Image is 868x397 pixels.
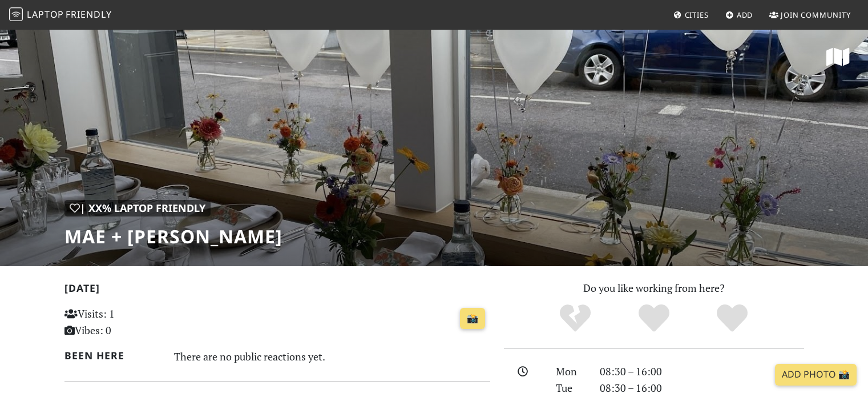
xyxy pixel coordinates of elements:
[549,380,592,396] div: Tue
[693,303,772,334] div: Definitely!
[721,5,758,25] a: Add
[737,10,753,20] span: Add
[504,280,804,296] p: Do you like working from here?
[549,363,592,380] div: Mon
[66,8,111,21] span: Friendly
[27,8,64,21] span: Laptop
[64,226,282,247] h1: Mae + [PERSON_NAME]
[781,10,851,20] span: Join Community
[775,364,857,386] a: Add Photo 📸
[593,380,811,396] div: 08:30 – 16:00
[64,350,161,362] h2: Been here
[593,363,811,380] div: 08:30 – 16:00
[615,303,693,334] div: Yes
[64,282,490,299] h2: [DATE]
[669,5,713,25] a: Cities
[536,303,615,334] div: No
[174,347,490,366] div: There are no public reactions yet.
[9,5,112,25] a: LaptopFriendly LaptopFriendly
[460,308,485,330] a: 📸
[9,7,23,21] img: LaptopFriendly
[64,200,211,216] div: | XX% Laptop Friendly
[685,10,709,20] span: Cities
[765,5,855,25] a: Join Community
[64,306,197,339] p: Visits: 1 Vibes: 0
